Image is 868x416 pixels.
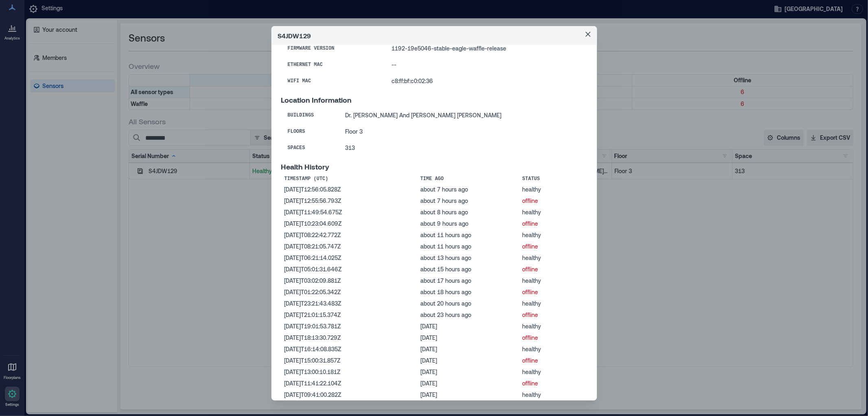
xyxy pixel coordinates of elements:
[519,252,587,264] td: healthy
[281,57,385,73] th: Ethernet MAC
[417,264,519,275] td: about 15 hours ago
[281,355,417,366] td: [DATE]T15:00:31.857Z
[417,366,519,378] td: [DATE]
[281,286,417,298] td: [DATE]T01:22:05.342Z
[281,332,417,343] td: [DATE]T18:13:30.729Z
[519,321,587,332] td: healthy
[519,286,587,298] td: offline
[385,40,587,57] td: 1192-19e5046-stable-eagle-waffle-release
[582,28,595,41] button: Close
[281,309,417,321] td: [DATE]T21:01:15.374Z
[417,195,519,207] td: about 7 hours ago
[519,195,587,207] td: offline
[417,332,519,343] td: [DATE]
[281,389,417,401] td: [DATE]T09:41:00.282Z
[519,218,587,229] td: offline
[281,96,587,104] p: Location Information
[519,207,587,218] td: healthy
[519,264,587,275] td: offline
[417,298,519,309] td: about 20 hours ago
[281,264,417,275] td: [DATE]T05:01:31.646Z
[417,309,519,321] td: about 23 hours ago
[417,207,519,218] td: about 8 hours ago
[519,184,587,195] td: healthy
[519,174,587,184] th: Status
[281,207,417,218] td: [DATE]T11:49:54.675Z
[417,321,519,332] td: [DATE]
[281,321,417,332] td: [DATE]T19:01:53.781Z
[417,241,519,252] td: about 11 hours ago
[417,389,519,401] td: [DATE]
[281,218,417,229] td: [DATE]T10:23:04.609Z
[519,355,587,366] td: offline
[339,107,587,123] td: Dr. [PERSON_NAME] And [PERSON_NAME] [PERSON_NAME]
[271,26,597,45] header: S4JDW129
[417,355,519,366] td: [DATE]
[339,123,587,140] td: Floor 3
[281,163,587,171] p: Health History
[519,241,587,252] td: offline
[281,343,417,355] td: [DATE]T16:14:08.835Z
[519,366,587,378] td: healthy
[385,57,587,73] td: --
[519,343,587,355] td: healthy
[281,184,417,195] td: [DATE]T12:56:05.828Z
[417,252,519,264] td: about 13 hours ago
[417,229,519,241] td: about 11 hours ago
[417,343,519,355] td: [DATE]
[519,275,587,286] td: healthy
[417,174,519,184] th: Time Ago
[417,275,519,286] td: about 17 hours ago
[417,286,519,298] td: about 18 hours ago
[281,73,385,89] th: WiFi MAC
[281,123,339,140] th: Floors
[281,107,339,123] th: Buildings
[281,378,417,389] td: [DATE]T11:41:22.104Z
[281,275,417,286] td: [DATE]T03:02:09.881Z
[519,389,587,401] td: healthy
[519,332,587,343] td: offline
[519,229,587,241] td: healthy
[385,73,587,89] td: c8:ff:bf:c0:02:36
[281,241,417,252] td: [DATE]T08:21:05.747Z
[281,195,417,207] td: [DATE]T12:55:56.793Z
[281,229,417,241] td: [DATE]T08:22:42.772Z
[281,40,385,57] th: Firmware Version
[281,366,417,378] td: [DATE]T13:00:10.181Z
[281,252,417,264] td: [DATE]T06:21:14.025Z
[417,378,519,389] td: [DATE]
[281,140,339,156] th: Spaces
[417,184,519,195] td: about 7 hours ago
[281,298,417,309] td: [DATE]T23:21:43.483Z
[519,309,587,321] td: offline
[417,218,519,229] td: about 9 hours ago
[519,298,587,309] td: healthy
[339,140,587,156] td: 313
[519,378,587,389] td: offline
[281,174,417,184] th: Timestamp (UTC)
